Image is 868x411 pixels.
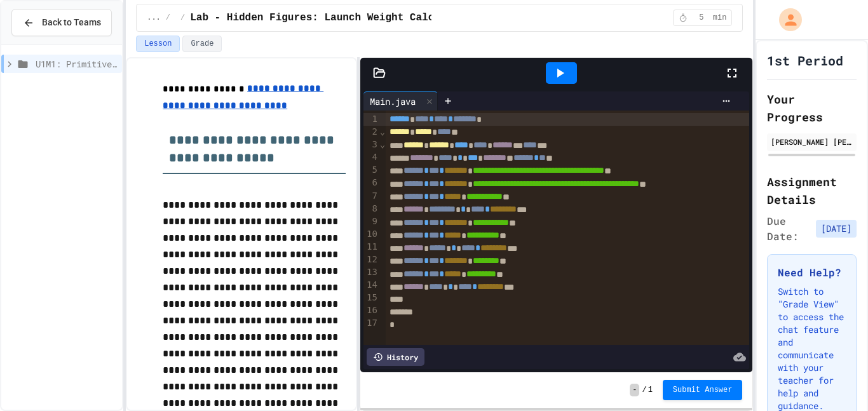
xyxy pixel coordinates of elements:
[363,304,379,317] div: 16
[663,380,743,400] button: Submit Answer
[42,16,101,29] span: Back to Teams
[136,36,180,52] button: Lesson
[166,13,170,23] span: /
[180,13,185,23] span: /
[363,215,379,228] div: 9
[642,385,646,395] span: /
[816,220,857,238] span: [DATE]
[182,36,222,52] button: Grade
[363,95,422,108] div: Main.java
[763,305,855,359] iframe: chat widget
[363,266,379,279] div: 13
[11,9,112,36] button: Back to Teams
[766,5,805,34] div: My Account
[673,385,733,395] span: Submit Answer
[190,10,471,25] span: Lab - Hidden Figures: Launch Weight Calculator
[363,203,379,215] div: 8
[691,13,712,23] span: 5
[363,126,379,138] div: 2
[815,360,855,398] iframe: chat widget
[363,279,379,292] div: 14
[379,126,386,137] span: Fold line
[630,384,639,396] span: -
[379,139,386,149] span: Fold line
[363,190,379,203] div: 7
[367,348,424,366] div: History
[363,113,379,126] div: 1
[363,317,379,330] div: 17
[778,265,846,280] h3: Need Help?
[648,385,653,395] span: 1
[767,51,843,69] h1: 1st Period
[363,228,379,241] div: 10
[767,90,857,126] h2: Your Progress
[36,57,117,71] span: U1M1: Primitives, Variables, Basic I/O
[767,213,811,244] span: Due Date:
[363,292,379,304] div: 15
[363,253,379,266] div: 12
[147,13,161,23] span: ...
[363,164,379,177] div: 5
[713,13,727,23] span: min
[363,177,379,189] div: 6
[363,151,379,164] div: 4
[363,241,379,253] div: 11
[767,173,857,208] h2: Assignment Details
[771,136,853,147] div: [PERSON_NAME] [PERSON_NAME]
[363,138,379,151] div: 3
[363,91,438,111] div: Main.java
